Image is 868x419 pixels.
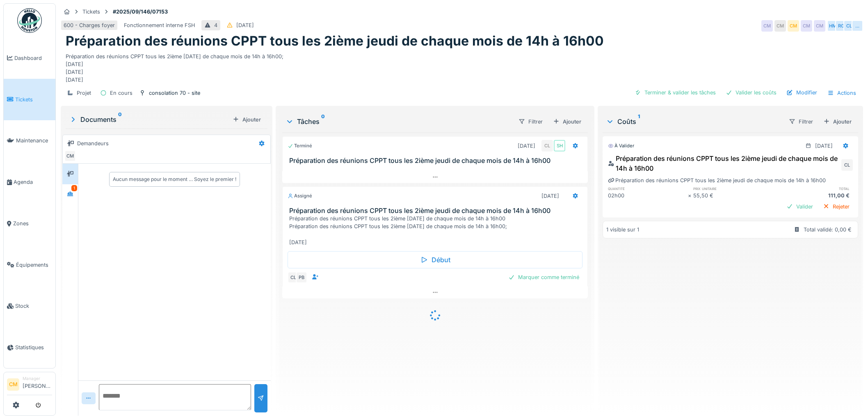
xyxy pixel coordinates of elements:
a: Équipements [4,244,55,286]
div: CM [761,20,773,32]
div: Préparation des réunions CPPT tous les 2ième jeudi de chaque mois de 14h à 16h00 [608,176,826,184]
span: Statistiques [15,343,52,351]
span: Maintenance [16,137,52,144]
div: Ajouter [820,116,855,127]
div: 111,00 € [773,192,853,199]
sup: 0 [321,117,325,126]
div: [DATE] [518,142,535,150]
span: Équipements [16,261,52,269]
div: 1 visible sur 1 [606,226,639,234]
div: Total validé: 0,00 € [804,226,852,234]
div: Début [288,251,583,268]
div: 600 - Charges foyer [64,21,115,29]
div: En cours [110,89,132,97]
a: CM Manager[PERSON_NAME] [7,375,52,395]
div: Marquer comme terminé [505,272,582,283]
div: HM [827,20,838,32]
span: Agenda [14,178,52,186]
div: 55,50 € [693,192,773,199]
div: CL [288,272,299,283]
div: 02h00 [608,192,688,199]
h3: Préparation des réunions CPPT tous les 2ième jeudi de chaque mois de 14h à 16h00 [289,157,585,165]
div: Ajouter [550,116,585,127]
h1: Préparation des réunions CPPT tous les 2ième jeudi de chaque mois de 14h à 16h00 [66,33,604,49]
div: CL [843,20,855,32]
div: [DATE] [541,192,559,200]
h3: Préparation des réunions CPPT tous les 2ième jeudi de chaque mois de 14h à 16h00 [289,207,585,215]
a: Zones [4,203,55,244]
div: × [688,192,693,199]
a: Maintenance [4,120,55,162]
div: Actions [824,87,860,99]
div: Coûts [606,117,782,126]
div: consolation 70 - site [149,89,200,97]
a: Statistiques [4,327,55,368]
div: CM [801,20,812,32]
span: Dashboard [14,54,52,62]
div: Modifier [783,87,820,98]
strong: #2025/09/146/07153 [110,8,171,16]
div: Manager [23,375,52,382]
span: Stock [15,302,52,310]
a: Dashboard [4,37,55,79]
div: CM [788,20,799,32]
span: Zones [13,220,52,227]
div: PB [296,272,307,283]
h6: prix unitaire [693,186,773,191]
div: Préparation des réunions CPPT tous les 2ième [DATE] de chaque mois de 14h à 16h00; [DATE] [DATE] ... [66,49,858,84]
div: RG [835,20,847,32]
div: … [852,20,863,32]
div: CM [814,20,825,32]
div: Valider les coûts [722,87,780,98]
div: Aucun message pour le moment … Soyez le premier ! [113,176,236,183]
sup: 1 [638,117,640,126]
div: Tickets [82,8,100,16]
div: Documents [69,114,229,124]
h6: quantité [608,186,688,191]
div: 4 [214,21,217,29]
span: Tickets [15,96,52,103]
div: Filtrer [785,116,817,128]
h6: total [773,186,853,191]
div: Préparation des réunions CPPT tous les 2ième [DATE] de chaque mois de 14h à 16h00 Préparation des... [289,215,585,246]
div: CL [841,159,853,171]
div: Projet [77,89,91,97]
div: SH [554,140,565,151]
div: [DATE] [236,21,254,29]
div: CM [774,20,786,32]
div: Filtrer [515,116,546,128]
div: Ajouter [229,114,264,125]
div: [DATE] [815,142,833,150]
li: CM [7,378,19,391]
div: Préparation des réunions CPPT tous les 2ième jeudi de chaque mois de 14h à 16h00 [608,153,840,173]
div: Tâches [286,117,512,126]
div: 1 [71,185,77,191]
a: Tickets [4,79,55,120]
img: Badge_color-CXgf-gQk.svg [17,8,42,33]
a: Agenda [4,161,55,203]
div: Terminé [288,142,312,149]
div: Rejeter [820,201,853,212]
div: CM [64,150,76,162]
div: Assigné [288,192,312,199]
div: À valider [608,142,634,149]
div: Valider [783,201,816,212]
div: Fonctionnement interne FSH [124,21,195,29]
div: CL [541,140,553,151]
a: Stock [4,286,55,327]
sup: 0 [118,114,122,124]
div: Terminer & valider les tâches [631,87,719,98]
div: Demandeurs [77,140,109,147]
li: [PERSON_NAME] [23,375,52,393]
